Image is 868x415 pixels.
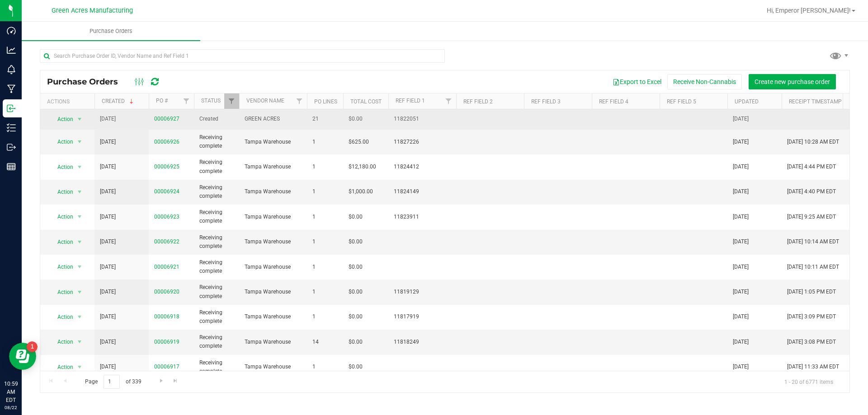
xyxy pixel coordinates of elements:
[49,236,74,248] span: Action
[199,359,234,376] span: Receiving complete
[349,213,363,221] span: $0.00
[199,208,234,225] span: Receiving complete
[394,338,451,346] span: 11818249
[312,338,338,346] span: 14
[312,115,338,123] span: 21
[154,214,179,220] a: 00006923
[394,115,451,123] span: 11822051
[312,238,338,246] span: 1
[49,161,74,173] span: Action
[74,311,85,323] span: select
[224,93,239,109] a: Filter
[787,263,839,271] span: [DATE] 10:11 AM EDT
[199,115,234,123] span: Created
[40,49,445,63] input: Search Purchase Order ID, Vendor Name and Ref Field 1
[199,133,234,150] span: Receiving complete
[199,158,234,175] span: Receiving complete
[312,163,338,171] span: 1
[4,404,18,411] p: 08/22
[733,338,749,346] span: [DATE]
[787,138,839,146] span: [DATE] 10:28 AM EDT
[349,312,363,321] span: $0.00
[245,363,302,371] span: Tampa Warehouse
[49,261,74,273] span: Action
[349,288,363,296] span: $0.00
[787,187,836,196] span: [DATE] 4:40 PM EDT
[199,333,234,350] span: Receiving complete
[179,93,194,109] a: Filter
[154,116,179,122] a: 00006927
[312,138,338,146] span: 1
[733,312,749,321] span: [DATE]
[349,338,363,346] span: $0.00
[49,311,74,323] span: Action
[102,98,135,104] a: Created
[787,288,836,296] span: [DATE] 1:05 PM EDT
[154,163,179,170] a: 00006925
[74,336,85,348] span: select
[777,375,840,388] span: 1 - 20 of 6771 items
[789,98,842,105] a: Receipt Timestamp
[4,380,18,404] p: 10:59 AM EDT
[787,213,836,221] span: [DATE] 9:25 AM EDT
[245,138,302,146] span: Tampa Warehouse
[349,138,369,146] span: $625.00
[49,361,74,373] span: Action
[154,139,179,145] a: 00006926
[199,308,234,326] span: Receiving complete
[100,213,116,221] span: [DATE]
[245,187,302,196] span: Tampa Warehouse
[77,375,149,389] span: Page of 339
[599,98,628,105] a: Ref Field 4
[787,338,836,346] span: [DATE] 3:08 PM EDT
[199,283,234,300] span: Receiving complete
[100,338,116,346] span: [DATE]
[312,213,338,221] span: 1
[349,163,376,171] span: $12,180.00
[349,115,363,123] span: $0.00
[349,187,373,196] span: $1,000.00
[100,138,116,146] span: [DATE]
[7,65,16,74] inline-svg: Monitoring
[199,183,234,201] span: Receiving complete
[607,74,667,89] button: Export to Excel
[100,115,116,123] span: [DATE]
[155,375,168,387] a: Go to the next page
[49,286,74,298] span: Action
[77,27,145,35] span: Purchase Orders
[74,261,85,273] span: select
[49,113,74,126] span: Action
[394,312,451,321] span: 11817919
[733,115,749,123] span: [DATE]
[733,213,749,221] span: [DATE]
[100,238,116,246] span: [DATE]
[667,98,696,105] a: Ref Field 5
[767,7,851,14] span: Hi, Emperor [PERSON_NAME]!
[394,288,451,296] span: 11819129
[47,98,91,105] div: Actions
[787,163,836,171] span: [DATE] 4:44 PM EDT
[667,74,742,89] button: Receive Non-Cannabis
[755,78,830,85] span: Create new purchase order
[49,135,74,148] span: Action
[47,77,127,87] span: Purchase Orders
[104,375,120,389] input: 1
[733,363,749,371] span: [DATE]
[749,74,836,89] button: Create new purchase order
[52,7,133,14] span: Green Acres Manufacturing
[169,375,182,387] a: Go to the last page
[154,289,179,295] a: 00006920
[441,93,456,109] a: Filter
[312,288,338,296] span: 1
[7,84,16,93] inline-svg: Manufacturing
[349,238,363,246] span: $0.00
[531,98,561,105] a: Ref Field 3
[463,98,493,105] a: Ref Field 2
[350,98,382,105] a: Total Cost
[314,98,337,105] a: PO Lines
[394,138,451,146] span: 11827226
[733,163,749,171] span: [DATE]
[154,264,179,270] a: 00006921
[74,161,85,173] span: select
